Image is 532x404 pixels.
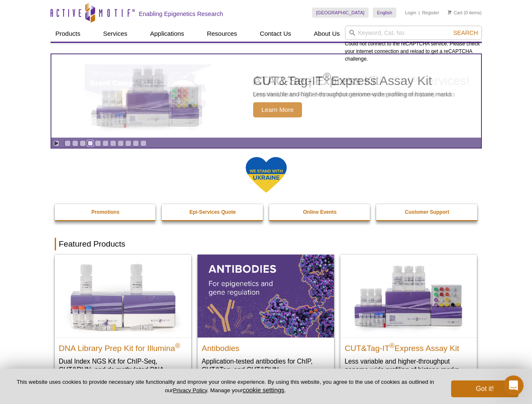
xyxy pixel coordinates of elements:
[345,26,482,63] div: Could not connect to the reCAPTCHA service. Please check your internet connection and reload to g...
[340,255,477,382] a: CUT&Tag-IT® Express Assay Kit CUT&Tag-IT®Express Assay Kit Less variable and higher-throughput ge...
[340,255,477,337] img: CUT&Tag-IT® Express Assay Kit
[198,255,334,382] a: All Antibodies Antibodies Application-tested antibodies for ChIP, CUT&Tag, and CUT&RUN.
[303,209,337,215] strong: Online Events
[118,140,124,146] a: Go to slide 8
[448,10,452,14] img: Your Cart
[91,209,120,215] strong: Promotions
[55,204,157,220] a: Promotions
[64,140,71,146] a: Go to slide 1
[110,140,116,146] a: Go to slide 7
[309,26,345,42] a: About Us
[87,140,94,146] a: Go to slide 4
[202,357,330,374] p: Application-tested antibodies for ChIP, CUT&Tag, and CUT&RUN.
[503,375,524,396] iframe: Intercom live chat
[451,29,480,37] button: Search
[145,26,189,42] a: Applications
[345,357,473,374] p: Less variable and higher-throughput genome-wide profiling of histone marks​.
[53,140,59,146] a: Toggle autoplay
[55,255,191,337] img: DNA Library Prep Kit for Illumina
[202,26,242,42] a: Resources
[448,8,482,18] li: (0 items)
[59,357,187,383] p: Dual Index NGS Kit for ChIP-Seq, CUT&RUN, and ds methylated DNA assays.
[55,255,191,391] a: DNA Library Prep Kit for Illumina DNA Library Prep Kit for Illumina® Dual Index NGS Kit for ChIP-...
[453,29,478,36] span: Search
[243,386,284,393] button: cookie settings
[405,10,416,16] a: Login
[162,204,264,220] a: Epi-Services Quote
[345,340,473,353] h2: CUT&Tag-IT Express Assay Kit
[190,209,236,215] strong: Epi-Services Quote
[173,387,207,393] a: Privacy Policy
[269,204,371,220] a: Online Events
[198,255,334,337] img: All Antibodies
[255,26,296,42] a: Contact Us
[140,140,147,146] a: Go to slide 11
[95,140,101,146] a: Go to slide 5
[405,209,449,215] strong: Customer Support
[202,340,330,353] h2: Antibodies
[373,8,396,18] a: English
[175,342,180,349] sup: ®
[72,140,78,146] a: Go to slide 2
[422,10,439,16] a: Register
[59,340,187,353] h2: DNA Library Prep Kit for Illumina
[345,26,482,40] input: Keyword, Cat. No.
[55,238,478,250] h2: Featured Products
[125,140,131,146] a: Go to slide 9
[376,204,478,220] a: Customer Support
[139,10,223,18] h2: Enabling Epigenetics Research
[133,140,139,146] a: Go to slide 10
[312,8,369,18] a: [GEOGRAPHIC_DATA]
[448,10,462,16] a: Cart
[98,26,133,42] a: Services
[13,378,437,394] p: This website uses cookies to provide necessary site functionality and improve your online experie...
[51,26,86,42] a: Products
[245,156,287,194] img: We Stand With Ukraine
[102,140,109,146] a: Go to slide 6
[390,342,395,349] sup: ®
[419,8,420,18] li: |
[451,380,519,397] button: Got it!
[80,140,86,146] a: Go to slide 3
